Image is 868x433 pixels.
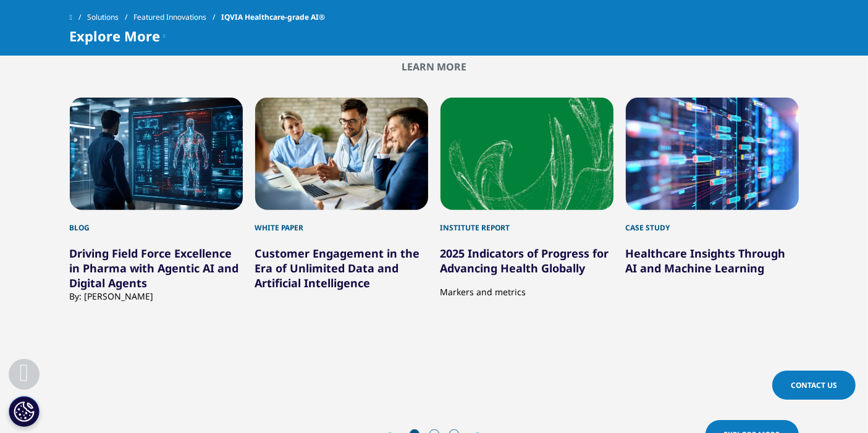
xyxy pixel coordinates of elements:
[70,290,243,302] div: By: [PERSON_NAME]
[70,210,243,233] div: Blog
[70,28,161,43] span: Explore More
[791,380,837,390] span: Contact Us
[626,98,799,374] div: 4 / 12
[70,61,799,73] h2: Learn More
[87,6,133,28] a: Solutions
[440,246,609,275] a: 2025 Indicators of Progress for Advancing Health Globally
[255,210,428,233] div: White Paper
[255,98,428,374] div: 2 / 12
[440,275,613,300] p: Markers and metrics
[626,246,786,275] a: Healthcare Insights Through AI and Machine Learning
[440,98,613,374] div: 3 / 12
[70,98,243,374] div: 1 / 12
[255,246,420,290] a: Customer Engagement in the Era of Unlimited Data and Artificial Intelligence
[440,210,613,233] div: Institute Report
[70,246,239,290] a: Driving Field Force Excellence in Pharma with Agentic AI and Digital Agents
[626,210,799,233] div: Case Study
[772,371,856,400] a: Contact Us
[221,6,325,28] span: IQVIA Healthcare-grade AI®
[133,6,221,28] a: Featured Innovations
[9,396,40,427] button: Cookies Settings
